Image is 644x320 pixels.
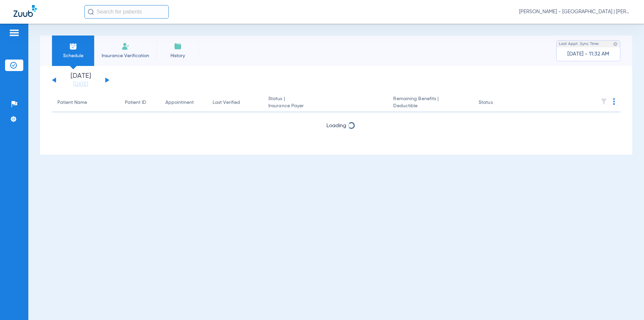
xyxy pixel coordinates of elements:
li: [DATE] [60,73,101,88]
div: Patient ID [125,99,155,106]
div: Appointment [165,99,194,106]
img: Schedule [69,42,77,50]
img: group-dot-blue.svg [613,98,615,105]
div: Patient Name [57,99,87,106]
div: Last Verified [213,99,240,106]
span: Insurance Payer [268,102,382,110]
span: History [162,52,194,59]
img: Manual Insurance Verification [122,42,130,50]
span: Loading [326,123,346,129]
th: Status [473,93,519,112]
span: Last Appt. Sync Time: [559,41,599,47]
input: Search for patients [84,5,169,19]
th: Status | [263,93,388,112]
img: Search Icon [88,9,94,15]
img: hamburger-icon [9,29,20,37]
div: Appointment [165,99,202,106]
div: Patient Name [57,99,114,106]
img: filter.svg [600,98,607,105]
div: Last Verified [213,99,258,106]
img: last sync help info [613,42,618,46]
span: [DATE] - 11:32 AM [567,51,609,58]
iframe: Chat Widget [610,288,644,320]
th: Remaining Benefits | [388,93,473,112]
span: [PERSON_NAME] - [GEOGRAPHIC_DATA] | [PERSON_NAME] [519,8,630,15]
span: Insurance Verification [99,52,152,59]
span: Deductible [393,102,468,110]
img: History [174,42,182,50]
a: [DATE] [60,81,101,88]
img: Zuub Logo [14,5,37,17]
div: Patient ID [125,99,146,106]
span: Schedule [57,52,89,59]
